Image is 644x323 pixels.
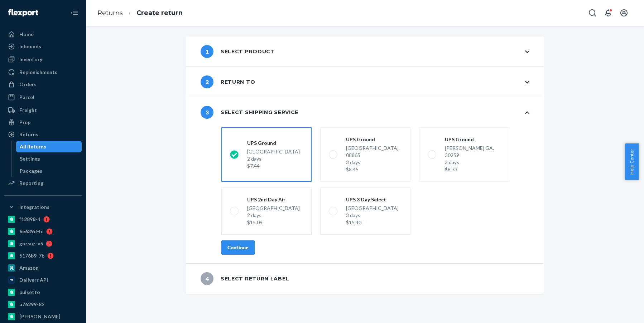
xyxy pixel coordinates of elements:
[19,131,38,138] div: Returns
[19,276,48,284] div: Deliverr API
[247,196,300,203] div: UPS 2nd Day Air
[585,6,600,20] button: Open Search Box
[19,252,44,259] div: 5176b9-7b
[4,226,82,237] a: 6e639d-fc
[4,177,82,189] a: Reporting
[19,119,30,126] div: Prep
[136,9,183,17] a: Create return
[346,196,399,203] div: UPS 3 Day Select
[201,45,213,58] span: 1
[8,9,38,16] img: Flexport logo
[445,166,501,173] div: $8.73
[227,244,249,251] div: Continue
[19,56,42,63] div: Inventory
[201,75,255,88] div: Return to
[201,272,289,285] div: Select return label
[4,299,82,310] a: a76299-82
[4,201,82,213] button: Integrations
[445,145,501,173] div: [PERSON_NAME] GA, 30259
[201,106,298,119] div: Select shipping service
[19,216,40,223] div: f12898-4
[247,162,300,170] div: $7.44
[247,205,300,226] div: [GEOGRAPHIC_DATA]
[201,272,213,285] span: 4
[247,212,300,219] div: 2 days
[20,167,42,175] div: Packages
[92,3,188,24] ol: breadcrumbs
[445,159,501,166] div: 3 days
[346,136,402,143] div: UPS Ground
[601,6,615,20] button: Open notifications
[4,92,82,103] a: Parcel
[247,155,300,162] div: 2 days
[19,107,37,114] div: Freight
[19,69,57,76] div: Replenishments
[346,159,402,166] div: 3 days
[19,81,37,88] div: Orders
[4,262,82,274] a: Amazon
[16,165,82,177] a: Packages
[4,29,82,40] a: Home
[346,219,399,226] div: $15.40
[19,94,34,101] div: Parcel
[4,274,82,286] a: Deliverr API
[201,75,213,88] span: 2
[445,136,501,143] div: UPS Ground
[247,219,300,226] div: $15.09
[221,240,255,255] button: Continue
[4,129,82,140] a: Returns
[247,148,300,170] div: [GEOGRAPHIC_DATA]
[4,104,82,116] a: Freight
[4,41,82,52] a: Inbounds
[19,289,40,296] div: pulsetto
[16,141,82,152] a: All Returns
[19,228,43,235] div: 6e639d-fc
[625,143,639,180] button: Help Center
[346,205,399,226] div: [GEOGRAPHIC_DATA]
[19,301,44,308] div: a76299-82
[4,311,82,322] a: [PERSON_NAME]
[346,166,402,173] div: $8.45
[4,67,82,78] a: Replenishments
[20,155,40,162] div: Settings
[19,240,43,247] div: gnzsuz-v5
[201,106,213,119] span: 3
[4,117,82,128] a: Prep
[247,140,300,147] div: UPS Ground
[67,6,82,20] button: Close Navigation
[201,45,275,58] div: Select product
[346,145,402,173] div: [GEOGRAPHIC_DATA], 08865
[617,6,631,20] button: Open account menu
[4,54,82,65] a: Inventory
[19,264,39,271] div: Amazon
[4,287,82,298] a: pulsetto
[19,313,61,320] div: [PERSON_NAME]
[20,143,46,150] div: All Returns
[97,9,123,17] a: Returns
[19,31,34,38] div: Home
[19,204,49,211] div: Integrations
[4,79,82,90] a: Orders
[4,250,82,261] a: 5176b9-7b
[4,238,82,249] a: gnzsuz-v5
[346,212,399,219] div: 3 days
[4,214,82,225] a: f12898-4
[19,180,43,187] div: Reporting
[16,153,82,165] a: Settings
[19,43,41,50] div: Inbounds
